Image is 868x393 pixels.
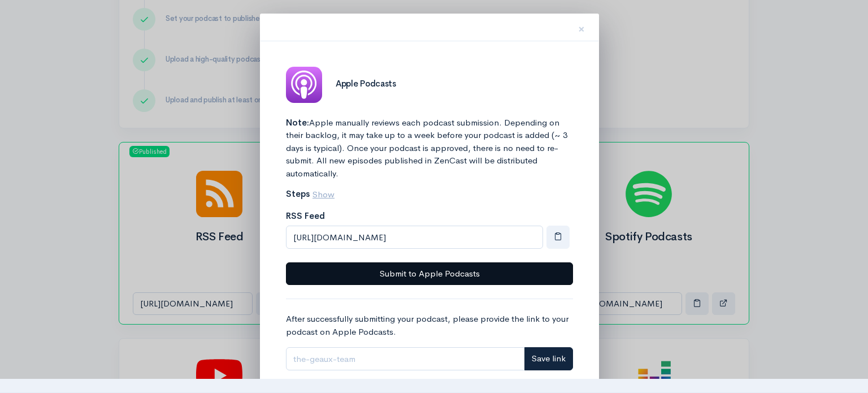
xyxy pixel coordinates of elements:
[286,226,543,249] input: RSS Feed
[286,262,573,286] button: Submit to Apple Podcasts
[286,210,325,221] strong: RSS Feed
[286,67,322,103] img: Apple Podcasts logo
[286,313,573,338] p: After successfully submitting your podcast, please provide the link to your podcast on Apple Podc...
[578,21,585,37] span: ×
[524,347,573,370] button: Save link
[286,347,525,370] input: Link
[286,188,310,199] strong: Steps
[286,116,573,180] p: Apple manually reviews each podcast submission. Depending on their backlog, it may take up to a w...
[565,10,598,45] button: Close
[546,226,570,249] button: Copy RSS Feed
[336,79,573,89] h4: Apple Podcasts
[313,189,335,200] u: Show
[286,117,309,128] strong: Note:
[532,353,566,364] span: Save link
[312,183,342,206] button: Show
